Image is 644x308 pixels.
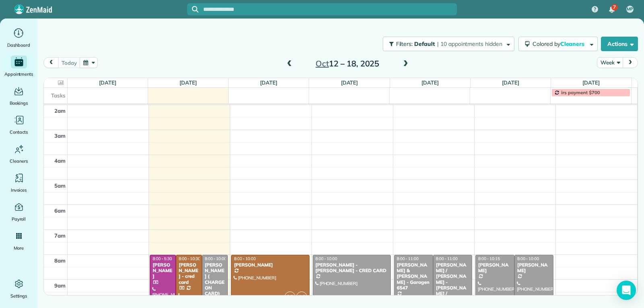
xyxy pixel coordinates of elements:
[517,262,551,274] div: [PERSON_NAME]
[233,262,307,268] div: [PERSON_NAME]
[192,6,198,12] svg: Focus search
[397,256,419,261] span: 8:00 - 11:00
[234,256,256,261] span: 8:00 - 10:00
[10,128,28,136] span: Contacts
[3,143,34,165] a: Cleaners
[414,40,436,48] span: Default
[285,291,295,302] span: RF
[478,262,512,274] div: [PERSON_NAME]
[597,57,623,68] button: Week
[54,257,66,264] span: 8am
[3,172,34,194] a: Invoices
[54,132,66,139] span: 3am
[7,41,30,49] span: Dashboard
[396,40,413,48] span: Filters:
[153,256,172,261] span: 8:00 - 5:30
[379,37,514,51] a: Filters: Default | 10 appointments hidden
[205,256,227,261] span: 8:00 - 10:00
[3,56,34,78] a: Appointments
[383,37,514,51] button: Filters: Default | 10 appointments hidden
[3,27,34,49] a: Dashboard
[3,114,34,136] a: Contacts
[623,57,638,68] button: next
[3,85,34,107] a: Bookings
[518,37,598,51] button: Colored byCleaners
[54,207,66,214] span: 6am
[43,57,59,68] button: prev
[601,37,638,51] button: Actions
[533,40,587,48] span: Colored by
[4,70,33,78] span: Appointments
[54,157,66,164] span: 4am
[582,79,600,86] a: [DATE]
[54,282,66,289] span: 9am
[10,292,27,300] span: Settings
[316,58,329,68] span: Oct
[502,79,519,86] a: [DATE]
[11,186,27,194] span: Invoices
[3,201,34,223] a: Payroll
[613,4,616,10] span: 7
[187,6,198,12] button: Focus search
[260,79,277,86] a: [DATE]
[421,79,439,86] a: [DATE]
[178,262,200,285] div: [PERSON_NAME] - cred card
[437,40,502,48] span: | 10 appointments hidden
[316,256,337,261] span: 8:00 - 10:00
[180,79,197,86] a: [DATE]
[99,79,116,86] a: [DATE]
[396,262,431,291] div: [PERSON_NAME] & [PERSON_NAME] - Garagen 6547
[297,59,398,68] h2: 12 – 18, 2025
[14,244,24,252] span: More
[478,256,500,261] span: 8:00 - 10:15
[517,256,539,261] span: 8:00 - 10:00
[54,182,66,189] span: 5am
[10,99,28,107] span: Bookings
[54,107,66,114] span: 2am
[627,6,633,12] span: MP
[12,215,26,223] span: Payroll
[603,1,620,19] div: 7 unread notifications
[10,157,28,165] span: Cleaners
[179,256,200,261] span: 8:00 - 10:30
[58,57,80,68] button: today
[152,262,173,279] div: [PERSON_NAME]
[315,262,388,274] div: [PERSON_NAME] -[PERSON_NAME] - CRED CARD
[617,281,636,300] div: Open Intercom Messenger
[3,277,34,300] a: Settings
[54,232,66,239] span: 7am
[561,89,600,95] span: irs payment $700
[436,256,458,261] span: 8:00 - 11:00
[560,40,586,48] span: Cleaners
[341,79,358,86] a: [DATE]
[296,291,307,302] span: AC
